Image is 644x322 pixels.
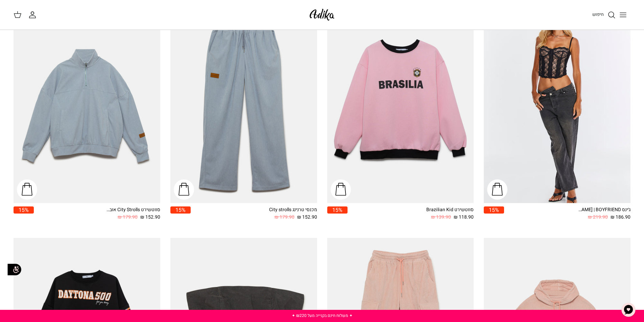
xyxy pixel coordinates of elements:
[576,206,630,214] div: ג׳ינס All Or Nothing [PERSON_NAME] | BOYFRIEND
[308,7,336,23] img: Adika IL
[170,8,317,203] a: מכנסי טרנינג City strolls
[170,206,191,214] span: 15%
[297,214,317,221] span: 152.90 ₪
[118,214,138,221] span: 179.90 ₪
[454,214,474,221] span: 118.90 ₪
[5,261,24,279] img: accessibility_icon02.svg
[14,8,160,203] a: סווטשירט City Strolls אוברסייז
[592,11,604,18] span: חיפוש
[327,206,348,221] a: 15%
[275,214,294,221] span: 179.90 ₪
[191,206,317,221] a: מכנסי טרנינג City strolls 152.90 ₪ 179.90 ₪
[327,8,474,203] a: סווטשירט Brazilian Kid
[484,206,504,221] a: 15%
[327,206,348,214] span: 15%
[618,300,639,320] button: צ'אט
[292,313,353,319] a: ✦ משלוח חינם בקנייה מעל ₪220 ✦
[484,206,504,214] span: 15%
[420,206,474,214] div: סווטשירט Brazilian Kid
[484,8,630,203] a: ג׳ינס All Or Nothing קריס-קרוס | BOYFRIEND
[348,206,474,221] a: סווטשירט Brazilian Kid 118.90 ₪ 139.90 ₪
[106,206,160,214] div: סווטשירט City Strolls אוברסייז
[28,11,39,19] a: החשבון שלי
[616,7,630,22] button: Toggle menu
[140,214,160,221] span: 152.90 ₪
[170,206,191,221] a: 15%
[592,11,616,19] a: חיפוש
[34,206,160,221] a: סווטשירט City Strolls אוברסייז 152.90 ₪ 179.90 ₪
[588,214,608,221] span: 219.90 ₪
[611,214,630,221] span: 186.90 ₪
[14,206,34,214] span: 15%
[431,214,451,221] span: 139.90 ₪
[14,206,34,221] a: 15%
[504,206,630,221] a: ג׳ינס All Or Nothing [PERSON_NAME] | BOYFRIEND 186.90 ₪ 219.90 ₪
[263,206,317,214] div: מכנסי טרנינג City strolls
